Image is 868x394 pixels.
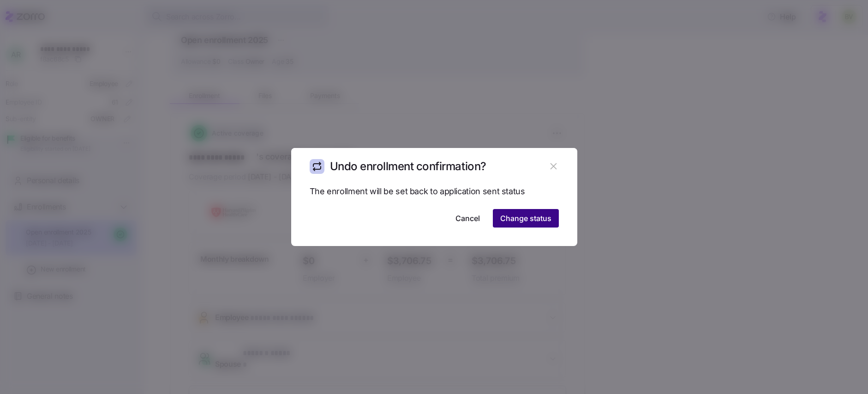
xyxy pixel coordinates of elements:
button: Change status [493,209,559,228]
button: Cancel [448,209,487,228]
span: The enrollment will be set back to application sent status [310,185,525,198]
span: Cancel [455,213,480,224]
h1: Undo enrollment confirmation? [330,159,486,173]
span: Change status [500,213,551,224]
